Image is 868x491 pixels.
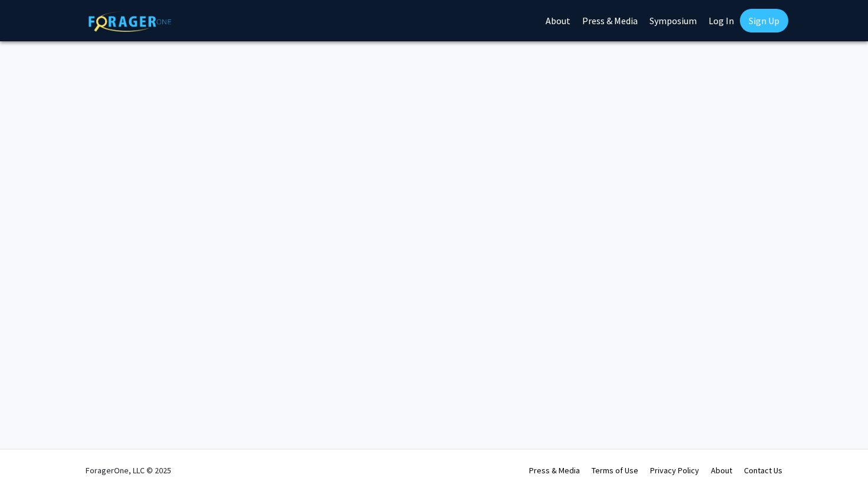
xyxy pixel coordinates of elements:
div: ForagerOne, LLC © 2025 [86,450,171,491]
img: ForagerOne Logo [89,11,171,32]
a: About [711,465,732,476]
a: Privacy Policy [650,465,699,476]
a: Press & Media [529,465,580,476]
a: Terms of Use [592,465,638,476]
a: Sign Up [740,9,788,32]
a: Contact Us [744,465,782,476]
